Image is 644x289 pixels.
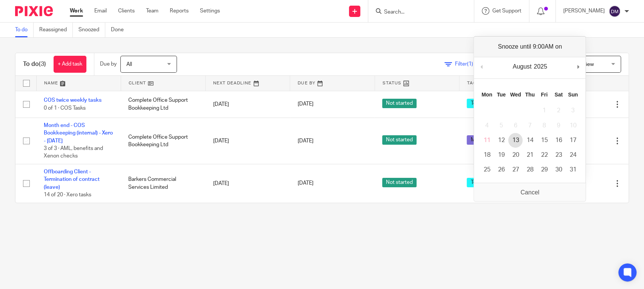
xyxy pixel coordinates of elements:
a: Reassigned [39,23,73,37]
button: 31 [566,162,580,177]
a: + Add task [54,56,86,73]
button: Next Month [574,61,582,72]
span: [DATE] [298,102,314,107]
abbr: Wednesday [510,92,521,98]
td: [DATE] [206,164,290,203]
abbr: Tuesday [497,92,506,98]
span: [DATE] [298,138,314,144]
button: 28 [523,162,537,177]
span: [DATE] [298,181,314,186]
a: Snoozed [78,23,105,37]
span: (3) [39,61,46,67]
button: 20 [508,148,523,162]
abbr: Sunday [568,92,578,98]
abbr: Friday [541,92,548,98]
h1: To do [23,60,46,68]
button: 26 [494,162,508,177]
a: Clients [118,7,135,15]
button: 13 [508,133,523,148]
a: Offboarding Client - Termination of contract (leave) [44,169,100,190]
abbr: Monday [481,92,492,98]
span: 3 of 3 · AML, benefits and Xenon checks [44,146,103,159]
a: Team [146,7,158,15]
span: 14 of 20 · Xero tasks [44,192,91,197]
span: To start [467,99,492,108]
td: Barkers Commercial Services Limited [121,164,205,203]
button: 12 [494,133,508,148]
span: Not started [382,135,417,145]
a: Email [94,7,107,15]
a: Reports [170,7,189,15]
span: Tags [467,81,480,85]
span: (1) [467,61,473,67]
a: Work [70,7,83,15]
span: Filter [455,61,479,67]
span: Month end [467,135,500,145]
button: 22 [537,148,551,162]
button: 18 [480,148,494,162]
td: [DATE] [206,118,290,164]
a: Month end - COS Bookkeeping (internal) - Xero - [DATE] [44,123,113,144]
abbr: Saturday [555,92,563,98]
button: 25 [480,162,494,177]
span: Not started [382,99,417,108]
span: 0 of 1 · COS Tasks [44,106,86,111]
td: [DATE] [206,91,290,118]
button: 29 [537,162,551,177]
a: Settings [200,7,220,15]
div: 2025 [533,61,549,72]
div: August [512,61,533,72]
a: Done [111,23,129,37]
button: Previous Month [478,61,485,72]
button: 27 [508,162,523,177]
button: 16 [551,133,566,148]
button: 14 [523,133,537,148]
abbr: Thursday [525,92,535,98]
button: 17 [566,133,580,148]
img: Pixie [15,6,53,16]
button: 21 [523,148,537,162]
td: Complete Office Support Bookkeeping Ltd [121,118,205,164]
p: Due by [100,60,117,68]
span: Get Support [492,8,521,14]
span: All [126,62,132,67]
button: 15 [537,133,551,148]
button: 23 [551,148,566,162]
a: COS twice weekly tasks [44,98,101,103]
img: svg%3E [609,5,621,17]
button: 24 [566,148,580,162]
p: [PERSON_NAME] [563,7,605,15]
span: Not started [382,178,417,187]
button: 19 [494,148,508,162]
button: 30 [551,162,566,177]
a: To do [15,23,34,37]
input: Search [383,9,451,16]
span: To start [467,178,492,187]
td: Complete Office Support Bookkeeping Ltd [121,91,205,118]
